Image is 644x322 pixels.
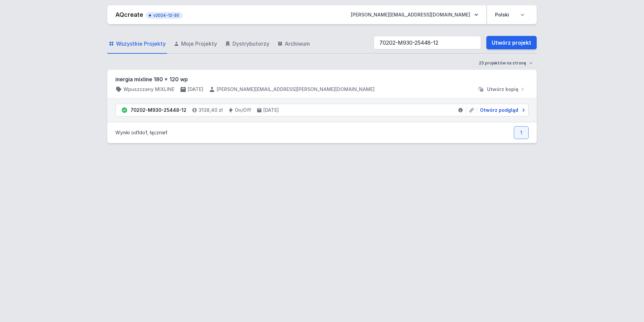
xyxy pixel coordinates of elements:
h4: [DATE] [188,86,203,93]
span: Utwórz kopię [487,86,519,93]
button: [PERSON_NAME][EMAIL_ADDRESS][DOMAIN_NAME] [345,9,484,21]
a: Otwórz podgląd [477,107,526,113]
h4: [PERSON_NAME][EMAIL_ADDRESS][PERSON_NAME][DOMAIN_NAME] [217,86,375,93]
h4: On/Off [235,107,251,113]
span: Moje Projekty [181,40,217,48]
a: Utwórz projekt [486,36,537,49]
h4: 3138,40 zł [199,107,223,113]
select: Wybierz język [491,9,529,21]
span: Archiwum [285,40,310,48]
a: AQcreate [115,11,143,18]
a: 1 [514,126,529,139]
span: Dystrybutorzy [232,40,269,48]
span: Otwórz podgląd [480,107,518,113]
h3: inergia mixline 180 + 120 wp [115,75,529,83]
h4: Wpuszczany MIXLINE [123,86,174,93]
a: Archiwum [276,34,311,54]
a: Wszystkie Projekty [107,34,167,54]
a: Moje Projekty [172,34,218,54]
button: Utwórz kopię [475,86,529,93]
h4: [DATE] [263,107,279,113]
button: v2024-12-30 [146,11,182,19]
span: 1 [165,130,167,135]
input: Szukaj wśród projektów i wersji... [374,36,481,49]
div: 70202-M930-25448-12 [130,107,186,113]
span: 1 [137,130,139,135]
p: Wyniki od do , łącznie [115,129,167,136]
a: Dystrybutorzy [224,34,271,54]
span: v2024-12-30 [149,13,179,18]
span: Wszystkie Projekty [116,40,166,48]
span: 1 [145,130,147,135]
